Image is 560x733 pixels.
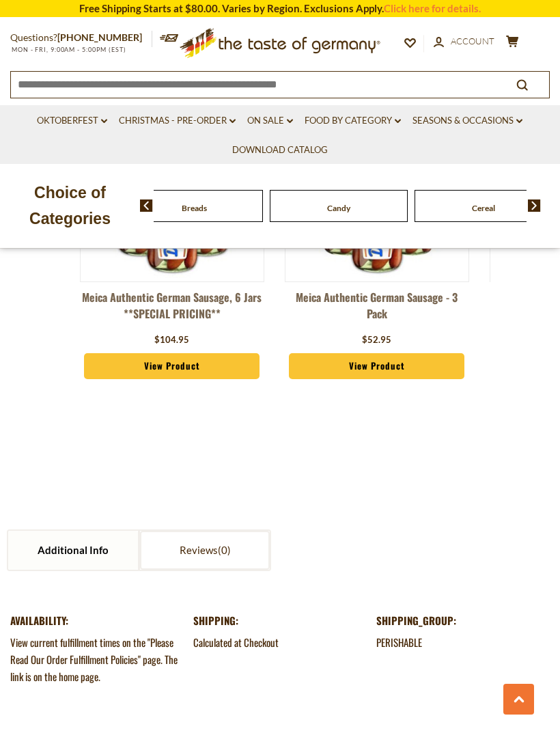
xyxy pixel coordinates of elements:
a: Breads [182,203,207,213]
a: View Product [84,353,260,379]
dd: PERISHABLE [376,634,550,651]
a: Seasons & Occasions [412,113,522,128]
a: View Product [289,353,464,379]
a: Meica Authentic German Sausage - 3 pack [285,289,469,330]
a: Christmas - PRE-ORDER [119,113,236,128]
a: Reviews [140,531,270,570]
dt: Availability: [10,612,184,629]
p: Questions? [10,29,152,46]
a: Additional Info [8,531,138,570]
span: MON - FRI, 9:00AM - 5:00PM (EST) [10,46,126,53]
a: Account [434,34,494,49]
a: Candy [327,203,350,213]
a: [PHONE_NUMBER] [57,31,142,43]
a: Click here for details. [384,2,481,14]
a: Food By Category [305,113,401,128]
dd: View current fulfillment times on the "Please Read Our Order Fulfillment Policies" page. The link... [10,634,184,685]
dt: Shipping: [193,612,367,629]
div: $104.95 [154,333,189,347]
a: Meica Authentic German Sausage, 6 jars **SPECIAL PRICING** [80,289,264,330]
div: $52.95 [362,333,391,347]
img: next arrow [528,199,541,212]
a: Cereal [472,203,495,213]
dd: Calculated at Checkout [193,634,367,651]
span: Account [451,36,494,46]
a: Oktoberfest [37,113,107,128]
img: previous arrow [140,199,153,212]
a: Download Catalog [232,143,328,158]
dt: shipping_group: [376,612,550,629]
a: On Sale [247,113,293,128]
